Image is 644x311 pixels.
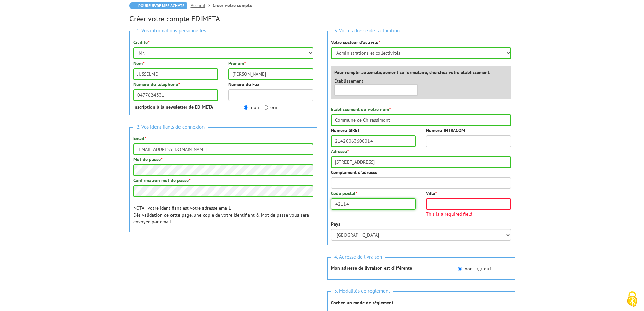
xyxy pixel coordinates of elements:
label: Votre secteur d'activité [331,39,380,46]
label: Mot de passe [133,156,162,163]
input: oui [264,105,268,110]
span: 2. Vos identifiants de connexion [133,123,208,132]
strong: Inscription à la newsletter de EDIMETA [133,104,213,110]
p: NOTA : votre identifiant est votre adresse email. Dès validation de cette page, une copie de votr... [133,205,313,225]
label: Email [133,135,146,142]
label: oui [477,265,491,272]
li: Créer votre compte [213,2,252,9]
label: oui [264,104,277,111]
input: oui [477,267,482,271]
span: 4. Adresse de livraison [331,252,385,262]
a: Accueil [191,2,213,8]
input: non [244,105,248,110]
label: Ville [426,190,437,197]
label: Confirmation mot de passe [133,177,190,184]
label: Adresse [331,148,349,155]
strong: Cochez un mode de règlement [331,299,393,306]
label: Pour remplir automatiquement ce formulaire, cherchez votre établissement [334,69,490,76]
div: Établissement [329,77,423,96]
span: 1. Vos informations personnelles [133,26,209,36]
label: Numéro de téléphone [133,81,180,88]
label: non [458,265,473,272]
label: Numéro de Fax [228,81,259,88]
label: Civilité [133,39,149,46]
iframe: reCAPTCHA [129,244,232,270]
span: 3. Votre adresse de facturation [331,26,403,36]
label: Code postal [331,190,357,197]
label: Nom [133,60,144,67]
strong: Mon adresse de livraison est différente [331,265,412,271]
label: non [244,104,259,111]
button: Cookies (fenêtre modale) [620,288,644,311]
label: Numéro INTRACOM [426,127,465,134]
label: Pays [331,221,340,227]
label: Complément d'adresse [331,169,377,176]
h2: Créer votre compte EDIMETA [129,15,515,23]
label: Numéro SIRET [331,127,360,134]
img: Cookies (fenêtre modale) [624,291,641,308]
input: non [458,267,462,271]
span: 5. Modalités de règlement [331,287,393,296]
label: Etablissement ou votre nom [331,106,391,113]
a: Poursuivre mes achats [129,2,187,9]
span: This is a required field [426,212,511,216]
label: Prénom [228,60,246,67]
